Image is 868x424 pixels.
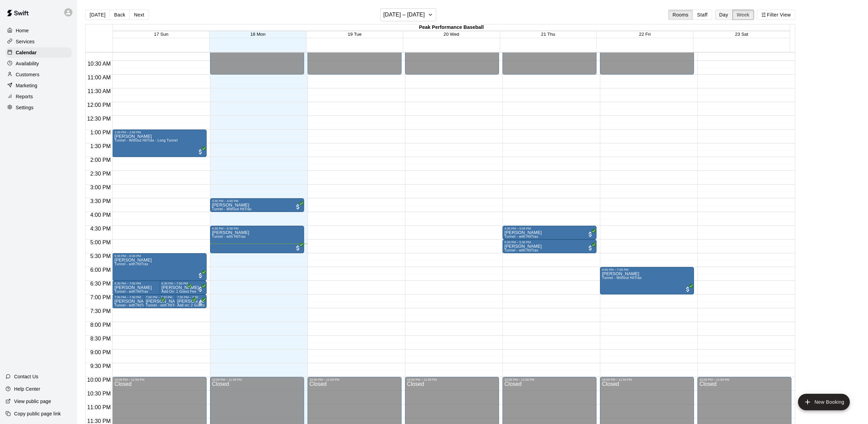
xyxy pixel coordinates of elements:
[16,104,34,111] p: Settings
[16,38,35,45] p: Services
[502,239,597,253] div: 5:00 PM – 5:30 PM: Amanda Duncan
[443,32,459,37] span: 20 Wed
[383,10,425,20] h6: [DATE] – [DATE]
[89,267,113,273] span: 6:00 PM
[294,203,301,210] span: All customers have paid
[89,322,113,328] span: 8:00 PM
[89,130,113,135] span: 1:00 PM
[16,60,39,67] p: Availability
[156,300,163,306] span: All customers have paid
[602,276,642,280] span: Tunnel - Without HitTrax
[89,198,113,204] span: 3:30 PM
[541,32,555,37] button: 21 Thu
[162,290,196,293] span: Add-On: 1 Guest Fee
[693,10,712,20] button: Staff
[89,281,113,287] span: 6:30 PM
[85,418,112,424] span: 11:30 PM
[114,303,148,307] span: Tunnel - with HitTrax
[89,239,113,245] span: 5:00 PM
[144,294,197,308] div: 7:00 PM – 7:30 PM: Tunnel - with HitTrax
[85,404,112,410] span: 11:00 PM
[85,377,112,383] span: 10:00 PM
[5,69,72,80] a: Customers
[212,207,252,211] span: Tunnel - Without HitTrax
[89,253,113,259] span: 5:30 PM
[112,281,192,294] div: 6:30 PM – 7:00 PM: Tunnel - with HitTrax
[407,378,497,381] div: 10:00 PM – 11:59 PM
[85,10,110,20] button: [DATE]
[86,75,113,80] span: 11:00 AM
[109,10,130,20] button: Back
[5,36,72,47] a: Services
[380,8,436,21] button: [DATE] – [DATE]
[16,93,33,100] p: Reports
[146,295,195,299] div: 7:00 PM – 7:30 PM
[587,231,594,238] span: All customers have paid
[505,378,594,381] div: 10:00 PM – 11:59 PM
[114,138,177,142] span: Tunnel - Without HitTrax - Long Tunnel
[732,10,754,20] button: Week
[89,349,113,355] span: 9:00 PM
[212,235,246,238] span: Tunnel - with HitTrax
[505,235,539,238] span: Tunnel - with HitTrax
[114,254,204,258] div: 5:30 PM – 6:30 PM
[89,171,113,177] span: 2:30 PM
[114,295,163,299] div: 7:00 PM – 7:30 PM
[16,49,37,56] p: Calendar
[310,378,400,381] div: 10:00 PM – 11:59 PM
[757,10,795,20] button: Filter View
[602,378,692,381] div: 10:00 PM – 11:59 PM
[114,290,148,293] span: Tunnel - with HitTrax
[197,300,204,306] span: All customers have paid
[129,10,149,20] button: Next
[89,308,113,314] span: 7:30 PM
[89,185,113,190] span: 3:00 PM
[89,363,113,369] span: 9:30 PM
[14,410,61,417] p: Copy public page link
[112,130,206,157] div: 1:00 PM – 2:00 PM: Weston Garcia
[5,58,72,69] a: Availability
[735,32,748,37] button: 23 Sat
[89,212,113,218] span: 4:00 PM
[210,226,304,253] div: 4:30 PM – 5:30 PM: Amanda Duncan
[154,32,168,37] button: 17 Sun
[600,267,694,294] div: 6:00 PM – 7:00 PM: Theodore Kim
[505,241,594,244] div: 5:00 PM – 5:30 PM
[294,245,301,252] span: All customers have paid
[505,248,539,252] span: Tunnel - with HitTrax
[14,373,38,380] p: Contact Us
[5,91,72,102] a: Reports
[16,27,29,34] p: Home
[177,303,213,307] span: Add on: 2 Guests Fee
[668,10,693,20] button: Rooms
[197,286,204,293] span: All customers have paid
[183,286,189,293] span: All customers have paid
[684,286,691,293] span: All customers have paid
[348,32,362,37] span: 19 Tue
[89,226,113,232] span: 4:30 PM
[210,198,304,212] div: 3:30 PM – 4:00 PM: Logan Salle
[187,300,194,306] span: All customers have paid
[177,295,204,299] div: 7:00 PM – 7:30 PM
[160,281,207,294] div: 6:30 PM – 7:00 PM: Add-On: 1 Guest Fee
[5,25,72,36] a: Home
[16,82,37,89] p: Marketing
[639,32,651,37] button: 22 Fri
[502,226,597,239] div: 4:30 PM – 5:00 PM: Amanda Duncan
[5,102,72,113] a: Settings
[602,268,692,271] div: 6:00 PM – 7:00 PM
[250,32,265,37] button: 18 Mon
[212,199,302,203] div: 3:30 PM – 4:00 PM
[16,71,39,78] p: Customers
[146,303,180,307] span: Tunnel - with HitTrax
[85,116,112,122] span: 12:30 PM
